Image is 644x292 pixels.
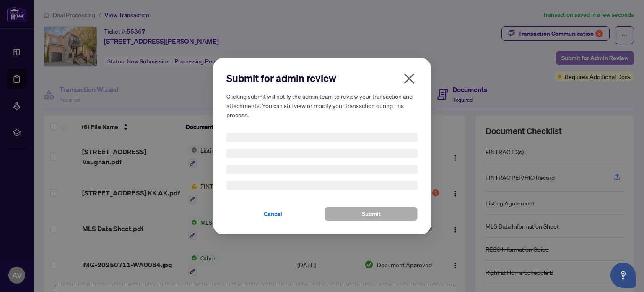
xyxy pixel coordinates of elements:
h2: Submit for admin review [226,71,418,85]
button: Submit [325,207,418,221]
h5: Clicking submit will notify the admin team to review your transaction and attachments. You can st... [226,92,418,119]
button: Cancel [226,207,319,221]
button: Open asap [610,263,636,288]
span: close [402,72,416,85]
span: Cancel [264,207,282,221]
